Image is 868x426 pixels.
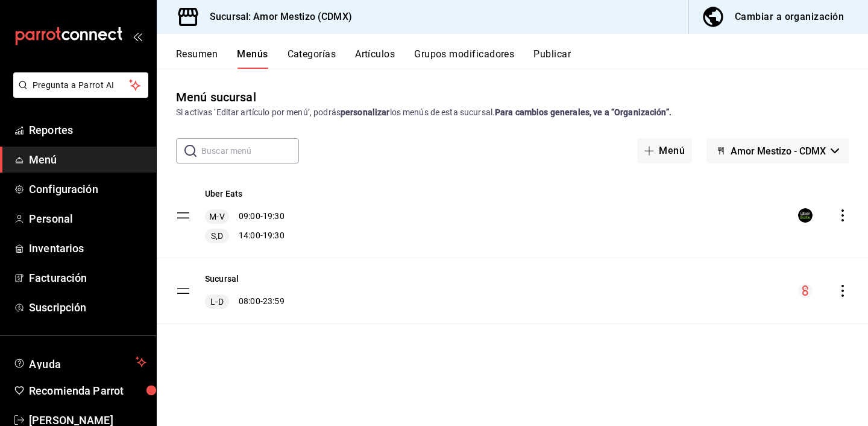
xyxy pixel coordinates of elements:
button: actions [837,209,849,221]
button: Uber Eats [205,188,242,200]
button: Pregunta a Parrot AI [13,72,148,98]
span: Inventarios [29,240,146,256]
strong: Para cambios generales, ve a “Organización”. [495,107,671,117]
a: Pregunta a Parrot AI [8,87,148,100]
div: 08:00 - 23:59 [205,294,285,309]
div: 09:00 - 19:30 [205,209,285,224]
span: Menú [29,151,146,168]
button: Sucursal [205,273,239,285]
span: Recomienda Parrot [29,383,146,399]
span: Pregunta a Parrot AI [33,79,130,92]
div: navigation tabs [176,48,868,69]
button: Categorías [288,48,336,69]
span: S,D [209,230,225,242]
button: actions [837,285,849,297]
span: Personal [29,211,146,227]
button: Menú [637,138,692,164]
span: L-D [208,296,225,308]
span: Suscripción [29,299,146,316]
span: Amor Mestizo - CDMX [731,145,826,157]
div: Menú sucursal [176,88,256,106]
button: Resumen [176,48,218,69]
input: Buscar menú [201,139,299,163]
button: Grupos modificadores [414,48,514,69]
h3: Sucursal: Amor Mestizo (CDMX) [200,10,352,24]
button: drag [176,208,190,223]
span: Reportes [29,122,146,138]
button: Menús [237,48,268,69]
button: Amor Mestizo - CDMX [706,138,849,164]
strong: personalizar [341,107,390,117]
button: Publicar [533,48,571,69]
span: Facturación [29,270,146,286]
div: Cambiar a organización [735,8,844,25]
span: Configuración [29,181,146,197]
table: menu-maker-table [157,173,868,324]
div: 14:00 - 19:30 [205,229,285,243]
button: Artículos [355,48,395,69]
span: M-V [207,211,227,223]
span: Ayuda [29,355,131,369]
button: open_drawer_menu [133,31,142,41]
div: Si activas ‘Editar artículo por menú’, podrás los menús de esta sucursal. [176,106,849,119]
button: drag [176,284,190,298]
